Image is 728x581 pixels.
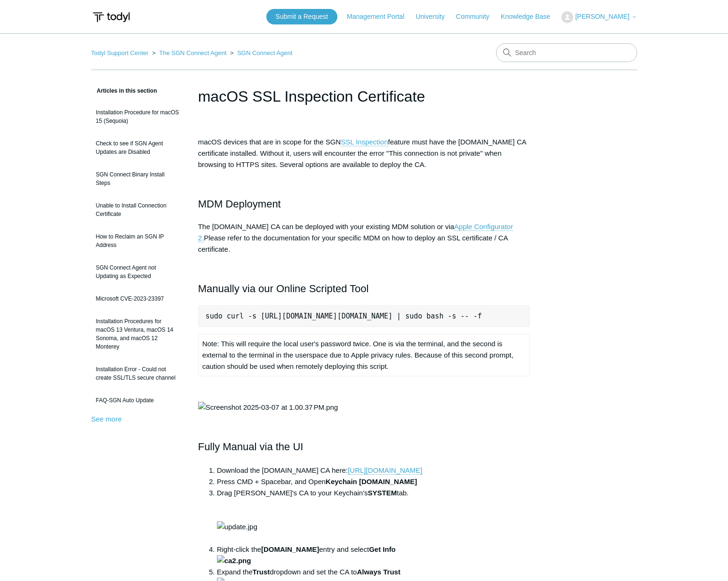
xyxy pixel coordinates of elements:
a: Submit a Request [266,9,337,24]
a: Installation Procedures for macOS 13 Ventura, macOS 14 Sonoma, and macOS 12 Monterey [91,312,184,356]
span: [PERSON_NAME] [575,13,629,20]
a: How to Reclaim an SGN IP Address [91,228,184,254]
h2: Manually via our Online Scripted Tool [198,280,530,297]
a: Installation Procedure for macOS 15 (Sequoia) [91,103,184,130]
li: Drag [PERSON_NAME]'s CA to your Keychain's tab. [217,487,530,544]
a: Unable to Install Connection Certificate [91,197,184,223]
h2: MDM Deployment [198,196,530,212]
li: The SGN Connect Agent [150,49,228,56]
span: Articles in this section [91,88,157,94]
input: Search [496,43,637,62]
a: The SGN Connect Agent [159,49,226,56]
a: SGN Connect Binary Install Steps [91,166,184,192]
pre: sudo curl -s [URL][DOMAIN_NAME][DOMAIN_NAME] | sudo bash -s -- -f [198,305,530,327]
img: update.jpg [217,521,257,533]
a: Check to see if SGN Agent Updates are Disabled [91,135,184,161]
strong: Keychain [DOMAIN_NAME] [326,478,417,485]
li: Todyl Support Center [91,49,151,56]
p: macOS devices that are in scope for the SGN feature must have the [DOMAIN_NAME] CA certificate in... [198,136,530,170]
a: Knowledge Base [501,12,560,22]
a: SSL Inspection [341,138,388,146]
img: ca2.png [217,555,251,566]
li: Right-click the entry and select [217,544,530,566]
li: SGN Connect Agent [228,49,292,56]
a: Microsoft CVE-2023-23397 [91,290,184,308]
a: Apple Configurator 2. [198,223,513,242]
h1: macOS SSL Inspection Certificate [198,85,530,108]
strong: SYSTEM [368,489,397,497]
a: Todyl Support Center [91,49,149,56]
a: Management Portal [347,12,414,22]
a: FAQ-SGN Auto Update [91,391,184,409]
strong: [DOMAIN_NAME] [261,545,319,553]
a: Installation Error - Could not create SSL/TLS secure channel [91,360,184,387]
p: The [DOMAIN_NAME] CA can be deployed with your existing MDM solution or via Please refer to the d... [198,221,530,255]
li: Press CMD + Spacebar, and Open [217,476,530,487]
h2: Fully Manual via the UI [198,438,530,455]
a: SGN Connect Agent not Updating as Expected [91,259,184,285]
button: [PERSON_NAME] [561,11,637,23]
a: University [416,12,454,22]
a: SGN Connect Agent [237,49,292,56]
li: Download the [DOMAIN_NAME] CA here: [217,465,530,476]
td: Note: This will require the local user's password twice. One is via the terminal, and the second ... [198,334,530,376]
strong: Trust [253,568,270,576]
img: Screenshot 2025-03-07 at 1.00.37 PM.png [198,402,338,413]
a: Community [456,12,499,22]
a: See more [91,415,122,423]
strong: Get Info [217,545,396,565]
a: [URL][DOMAIN_NAME] [348,466,422,475]
img: Todyl Support Center Help Center home page [91,8,131,26]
